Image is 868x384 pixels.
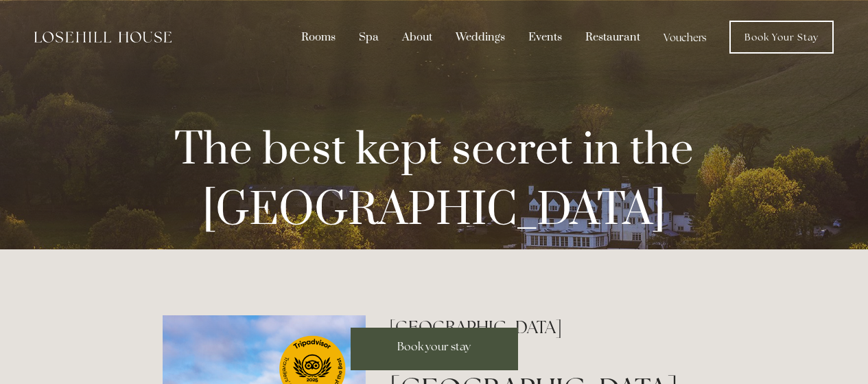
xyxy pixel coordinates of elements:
[291,24,346,50] div: Rooms
[518,24,572,50] div: Events
[351,328,518,370] a: Book your stay
[653,24,717,50] a: Vouchers
[349,24,389,50] div: Spa
[445,24,515,50] div: Weddings
[397,339,471,354] span: Book your stay
[392,24,443,50] div: About
[729,21,834,54] a: Book Your Stay
[575,24,650,50] div: Restaurant
[389,315,705,339] h2: [GEOGRAPHIC_DATA]
[34,32,172,43] img: Losehill House
[174,122,703,239] strong: The best kept secret in the [GEOGRAPHIC_DATA]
